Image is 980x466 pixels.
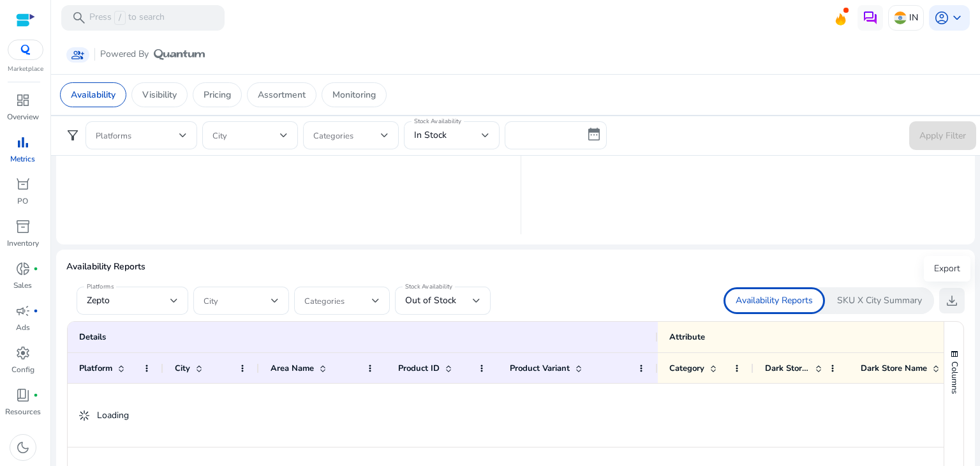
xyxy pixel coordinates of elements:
[97,409,129,421] span: Loading
[7,111,39,123] p: Overview
[33,308,38,313] span: fiber_manual_record
[949,10,965,26] span: keyboard_arrow_down
[33,393,38,398] span: fiber_manual_record
[13,280,32,291] p: Sales
[332,88,376,101] p: Monitoring
[398,363,440,374] span: Product ID
[65,128,80,143] span: filter_alt
[87,282,114,291] mat-label: Platforms
[100,48,149,61] span: Powered By
[10,153,35,165] p: Metrics
[14,45,37,55] img: QC-logo.svg
[765,363,810,374] span: Dark Store ID
[7,237,39,249] p: Inventory
[66,260,965,273] p: Availability Reports
[15,135,31,150] span: bar_chart
[89,11,165,25] p: Press to search
[87,294,110,306] span: Zepto
[405,294,456,306] span: Out of Stock
[71,49,84,61] span: group_add
[944,293,960,308] span: download
[79,331,106,343] span: Details
[15,177,31,192] span: orders
[15,387,31,403] span: book_4
[33,266,38,271] span: fiber_manual_record
[405,282,452,291] mat-label: Stock Availability
[736,294,813,307] p: Availability Reports
[66,47,89,63] a: group_add
[669,363,704,374] span: Category
[71,88,115,101] p: Availability
[15,219,31,234] span: inventory_2
[258,88,306,101] p: Assortment
[861,363,927,374] span: Dark Store Name
[8,64,43,74] p: Marketplace
[934,10,949,26] span: account_circle
[15,440,31,455] span: dark_mode
[175,363,190,374] span: City
[71,10,87,26] span: search
[11,364,34,375] p: Config
[16,322,30,333] p: Ads
[114,11,126,25] span: /
[17,195,28,207] p: PO
[5,406,41,417] p: Resources
[414,129,447,141] span: In Stock
[949,361,960,394] span: Columns
[15,93,31,108] span: dashboard
[15,345,31,361] span: settings
[271,363,314,374] span: Area Name
[204,88,231,101] p: Pricing
[414,117,461,126] mat-label: Stock Availability
[79,363,112,374] span: Platform
[924,256,970,282] div: Export
[15,303,31,319] span: campaign
[909,6,918,29] p: IN
[837,294,922,307] p: SKU X City Summary
[15,261,31,276] span: donut_small
[142,88,177,101] p: Visibility
[894,11,907,24] img: in.svg
[939,288,965,313] button: download
[510,363,570,374] span: Product Variant
[669,331,705,343] span: Attribute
